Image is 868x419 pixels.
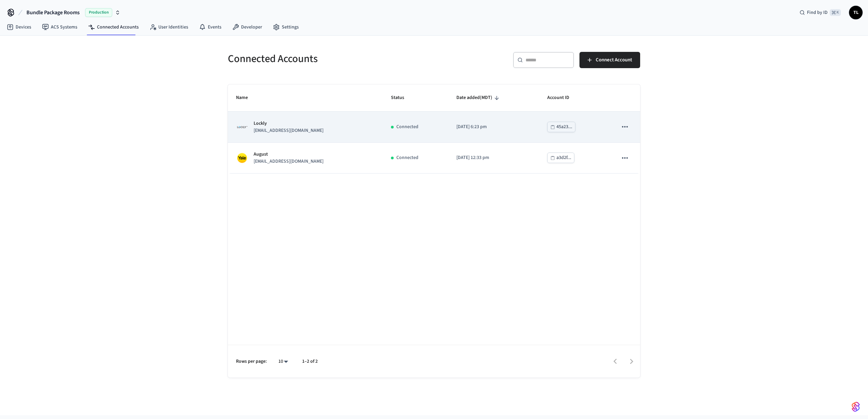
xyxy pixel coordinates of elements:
[37,21,83,33] a: ACS Systems
[302,358,318,365] p: 1–2 of 2
[850,6,862,19] span: TL
[456,93,501,103] span: Date added(MDT)
[579,52,640,68] button: Connect Account
[144,21,194,33] a: User Identities
[254,120,323,127] p: Lockly
[547,122,575,132] button: 45a23...
[456,154,531,161] p: [DATE] 12:33 pm
[236,358,267,365] p: Rows per page:
[236,93,257,103] span: Name
[83,21,144,33] a: Connected Accounts
[194,21,227,33] a: Events
[254,158,323,165] p: [EMAIL_ADDRESS][DOMAIN_NAME]
[254,151,323,158] p: August
[830,9,841,16] span: ⌘ K
[275,357,291,366] div: 10
[268,21,304,33] a: Settings
[456,123,531,131] p: [DATE] 6:23 pm
[849,6,863,19] button: TL
[852,401,860,412] img: SeamLogoGradient.69752ec5.svg
[391,93,413,103] span: Status
[807,9,828,16] span: Find by ID
[794,6,846,19] div: Find by ID⌘ K
[547,153,574,163] button: a3d2f...
[396,154,418,161] p: Connected
[547,93,578,103] span: Account ID
[227,21,268,33] a: Developer
[85,8,112,17] span: Production
[236,152,248,164] img: Yale Logo, Square
[396,123,418,131] p: Connected
[228,84,640,174] table: sticky table
[236,124,248,130] img: Lockly Logo, Square
[228,52,430,66] h5: Connected Accounts
[1,21,37,33] a: Devices
[26,8,80,17] span: Bundle Package Rooms
[556,154,571,162] div: a3d2f...
[254,127,323,134] p: [EMAIL_ADDRESS][DOMAIN_NAME]
[556,123,572,131] div: 45a23...
[596,56,632,64] span: Connect Account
